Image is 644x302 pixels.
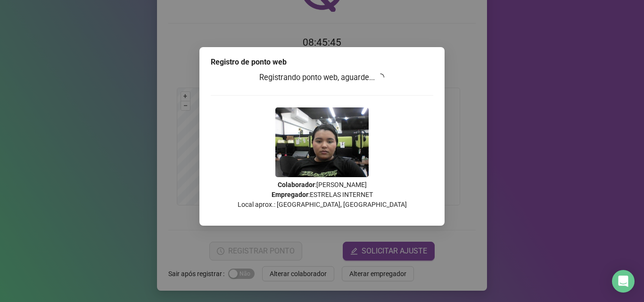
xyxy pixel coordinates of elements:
div: Open Intercom Messenger [612,270,635,293]
p: : [PERSON_NAME] : ESTRELAS INTERNET Local aprox.: [GEOGRAPHIC_DATA], [GEOGRAPHIC_DATA] [211,180,433,210]
strong: Colaborador [278,181,315,188]
strong: Empregador [272,191,308,198]
h3: Registrando ponto web, aguarde... [211,72,433,84]
img: 2Q== [275,107,369,177]
div: Registro de ponto web [211,57,433,68]
span: loading [375,72,386,82]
